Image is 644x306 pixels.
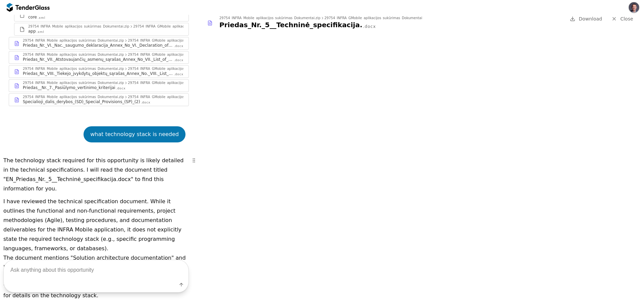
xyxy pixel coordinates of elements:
a: core.xml [14,9,189,21]
div: 29754_INFRA_Mobile_aplikacijos_sukūrimas_Dokumentai.zip [23,81,124,85]
div: 29754_INFRA_Mobile_aplikacijos_sukūrimas_Dokumentai.zip [28,25,129,28]
div: Specialioji_dalis_derybos_(SD)_Special_Provisions_(SP)_(2) [23,99,140,104]
div: .xml [37,30,44,34]
div: 29754_INFRA_GMobile_aplikacijos_sukūrimas_Dokumentai [324,16,422,20]
a: 29754_INFRA_Mobile_aplikacijos_sukūrimas_Dokumentai.zip29754_INFRA_GMobile_aplikacijos_sukūrimas_... [9,65,189,78]
div: 29754_INFRA_GMobile_aplikacijos_sukūrimas_Dokumentai/Priedas_Nr._V._Bendra_nac_saugumo_deklaracij... [133,25,359,28]
div: .docx [174,44,183,48]
div: 29754_INFRA_Mobile_aplikacijos_sukūrimas_Dokumentai.zip [23,95,124,99]
a: 29754_INFRA_Mobile_aplikacijos_sukūrimas_Dokumentai.zip29754_INFRA_GMobile_aplikacijos_sukūrimas_... [9,79,189,92]
div: .docx [174,72,183,77]
div: Priedas_Nr._VIII._Tiekejo_įvykdytų_objektų_sąrašas_Annex_No._VIII._List_of_the_executed_objects [23,71,173,76]
div: 29754_INFRA_GMobile_aplikacijos_sukūrimas_Dokumentai [128,81,225,85]
p: The technology stack required for this opportunity is likely detailed in the technical specificat... [3,156,189,193]
div: what technology stack is needed [90,130,179,139]
div: 29754_INFRA_GMobile_aplikacijos_sukūrimas_Dokumentai [128,95,225,99]
div: 29754_INFRA_Mobile_aplikacijos_sukūrimas_Dokumentai.zip [219,16,320,20]
a: 29754_INFRA_Mobile_aplikacijos_sukūrimas_Dokumentai.zip29754_INFRA_GMobile_aplikacijos_sukūrimas_... [9,93,189,106]
a: 29754_INFRA_Mobile_aplikacijos_sukūrimas_Dokumentai.zip29754_INFRA_GMobile_aplikacijos_sukūrimas_... [14,23,189,36]
div: 29754_INFRA_Mobile_aplikacijos_sukūrimas_Dokumentai.zip [23,39,124,42]
div: .docx [174,58,183,62]
div: 29754_INFRA_GMobile_aplikacijos_sukūrimas_Dokumentai [128,53,225,56]
a: 29754_INFRA_Mobile_aplikacijos_sukūrimas_Dokumentai.zip29754_INFRA_GMobile_aplikacijos_sukūrimas_... [9,51,189,64]
div: Priedas_Nr._VII._Atstovaujančių_asmenų_sąrašas_Annex_No_VII._List_of_representatives_([GEOGRAPHIC... [23,57,173,62]
div: Priedas_Nr._5__Techninė_specifikacija. [219,20,362,30]
a: Download [568,15,604,23]
div: Priedas__Nr._7._Pasiūlymo_vertinimo_kriterijai [23,85,115,90]
div: 29754_INFRA_Mobile_aplikacijos_sukūrimas_Dokumentai.zip [23,53,124,56]
div: 29754_INFRA_GMobile_aplikacijos_sukūrimas_Dokumentai [128,67,225,71]
div: Priedas_Nr._VI._Nac._saugumo_deklaracija_Annex_No_VI._Declaration_of_national_security_(VPT) [23,43,173,48]
div: .xml [38,16,45,20]
div: 29754_INFRA_GMobile_aplikacijos_sukūrimas_Dokumentai [128,39,225,42]
div: .docx [116,86,126,91]
div: app [28,29,36,34]
span: Download [579,16,602,21]
span: Close [620,16,633,21]
a: 29754_INFRA_Mobile_aplikacijos_sukūrimas_Dokumentai.zip29754_INFRA_GMobile_aplikacijos_sukūrimas_... [9,37,189,50]
p: I have reviewed the technical specification document. While it outlines the functional and non-fu... [3,197,189,253]
div: .docx [141,100,151,105]
div: .docx [363,24,376,30]
div: core [28,14,37,20]
a: Close [607,15,637,23]
div: 29754_INFRA_Mobile_aplikacijos_sukūrimas_Dokumentai.zip [23,67,124,71]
